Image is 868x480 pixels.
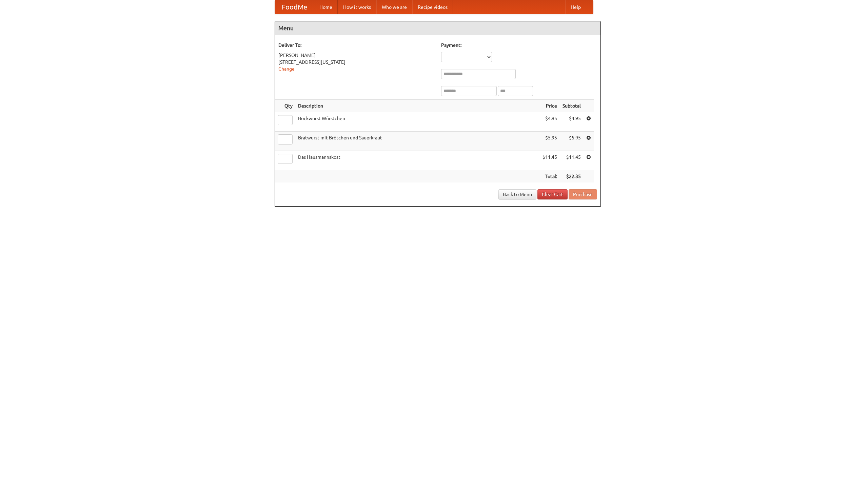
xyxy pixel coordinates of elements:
[295,151,540,170] td: Das Hausmannskost
[338,0,376,14] a: How it works
[275,100,295,112] th: Qty
[278,59,434,65] div: [STREET_ADDRESS][US_STATE]
[376,0,412,14] a: Who we are
[278,42,434,49] h5: Deliver To:
[560,151,584,170] td: $11.45
[275,0,314,14] a: FoodMe
[295,100,540,112] th: Description
[540,132,560,151] td: $5.95
[498,189,536,199] a: Back to Menu
[278,52,434,59] div: [PERSON_NAME]
[275,21,600,35] h4: Menu
[569,189,597,199] button: Purchase
[314,0,338,14] a: Home
[278,66,295,72] a: Change
[560,100,584,112] th: Subtotal
[540,112,560,132] td: $4.95
[560,112,584,132] td: $4.95
[295,112,540,132] td: Bockwurst Würstchen
[537,189,568,199] a: Clear Cart
[412,0,453,14] a: Recipe videos
[441,42,597,49] h5: Payment:
[540,170,560,183] th: Total:
[565,0,586,14] a: Help
[540,151,560,170] td: $11.45
[560,132,584,151] td: $5.95
[560,170,584,183] th: $22.35
[295,132,540,151] td: Bratwurst mit Brötchen und Sauerkraut
[540,100,560,112] th: Price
